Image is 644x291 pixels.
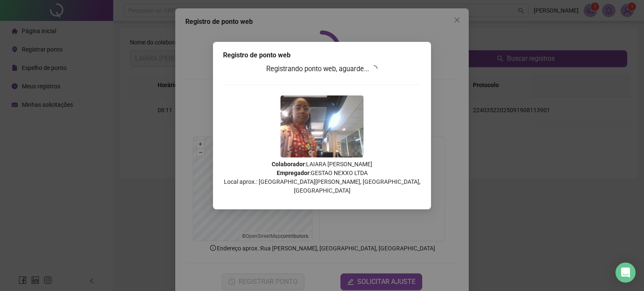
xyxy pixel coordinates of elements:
[277,170,309,176] strong: Empregador
[223,50,421,60] div: Registro de ponto web
[223,64,421,75] h3: Registrando ponto web, aguarde...
[272,161,305,167] strong: Colaborador
[615,263,636,283] div: Open Intercom Messenger
[223,160,421,195] p: : LAIARA [PERSON_NAME] : GESTAO NEXXO LTDA Local aprox.: [GEOGRAPHIC_DATA][PERSON_NAME], [GEOGRAP...
[371,65,377,72] span: loading
[280,95,364,157] img: Z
